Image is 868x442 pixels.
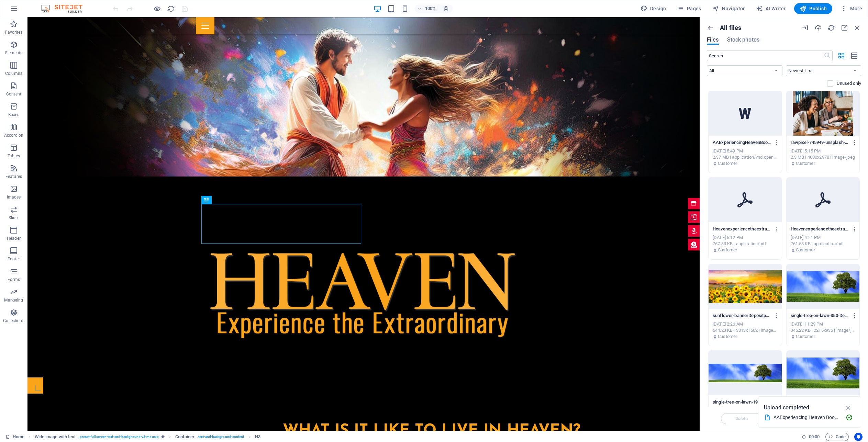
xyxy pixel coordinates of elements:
i: Show all folders [707,24,714,32]
button: 100% [415,4,439,13]
button: AI Writer [753,3,789,14]
p: Customer [796,160,815,167]
span: Navigator [712,5,745,12]
i: This element is a customizable preset [162,435,165,439]
h6: Session time [802,433,820,441]
span: More [841,5,862,12]
p: Customer [718,247,737,253]
p: Tables [8,153,20,159]
span: . preset-fullscreen-text-and-background-v3-mousiq [78,433,158,441]
span: Stock photos [727,36,759,44]
span: 00 00 [809,433,820,441]
p: All files [720,24,741,32]
p: Collections [3,318,24,324]
div: [DATE] 2:26 AM [713,321,778,327]
span: . text-and-background-content [197,433,244,441]
p: Heavenexperiencetheextraordinaryexcerpt-MHUKOlnB0XWSm1toOKJHww.pdf [713,226,771,232]
span: Click to select. Double-click to edit [35,433,76,441]
p: Customer [718,160,737,167]
p: Unused only [837,80,861,87]
span: Publish [800,5,827,12]
button: Navigator [710,3,748,14]
p: single-tree-on-lawn-350-Depositphotos_5192447_XL-1VdtaoC6TabUaYhSi97O-w.jpg [791,313,849,319]
span: Design [641,5,666,12]
a: Click to cancel selection. Double-click to open Pages [5,433,24,441]
div: 767.33 KB | application/pdf [713,241,778,247]
p: Boxes [8,112,20,117]
button: Click here to leave preview mode and continue editing [153,4,161,13]
span: Click to select. Double-click to edit [255,433,260,441]
i: Reload [827,24,835,32]
span: Pages [677,5,701,12]
span: Click to select. Double-click to edit [175,433,194,441]
div: 2.3 MB | 4000x2970 | image/jpeg [791,154,856,160]
p: AAExperiencingHeavenBookStudy8-6-otWW-7UncDUPoGpzjZ9kmw.docx [713,139,771,146]
p: Columns [5,71,22,76]
i: URL import [801,24,809,32]
div: 544.23 KB | 3313x1502 | image/jpeg [713,327,778,333]
i: On resize automatically adjust zoom level to fit chosen device. [443,5,449,12]
div: [DATE] 5:12 PM [713,235,778,241]
button: Pages [674,3,704,14]
p: Accordion [4,133,23,138]
span: : [814,434,815,439]
p: Elements [5,50,23,56]
i: Maximize [841,24,848,32]
p: sunflower-bannerDepositphotos_97923996_XL-S1FQKadx6yb6rwNGA1crgw.jpg [713,313,771,319]
span: Code [828,433,846,441]
div: [DATE] 5:49 PM [713,148,778,154]
p: Upload completed [764,403,809,412]
button: reload [167,4,175,13]
span: Files [707,36,719,44]
i: Upload [814,24,822,32]
img: Editor Logo [40,4,91,13]
div: 345.22 KB | 2216x936 | image/jpeg [791,327,856,333]
p: Heavenexperiencetheextraordinaryexcerpt-FjA1CM2KXM5_-rn6OVn5OQ.pdf [791,226,849,232]
h6: 100% [425,4,436,13]
p: rawpixel-745949-unsplash-kT3ds6FzLiEqt6pP0x79HQ.jpg [791,139,849,146]
nav: breadcrumb [35,433,260,441]
p: Marketing [4,297,23,303]
p: Header [7,236,21,241]
button: Design [638,3,669,14]
div: 761.58 KB | application/pdf [791,241,856,247]
p: Images [7,194,21,200]
button: More [838,3,865,14]
div: [DATE] 11:29 PM [791,321,856,327]
p: Footer [8,256,20,262]
button: Usercentrics [854,433,863,441]
div: [DATE] 5:15 PM [791,148,856,154]
i: Close [854,24,861,32]
p: Customer [796,247,815,253]
p: Features [5,174,22,179]
p: Customer [718,333,737,340]
p: Favorites [5,30,22,35]
p: Content [6,91,21,97]
span: AI Writer [756,5,786,12]
p: single-tree-on-lawn-1920Depositphotos_5192447_XL-vD7X0aRvh5HurHyDba1_wA.jpg [713,399,771,405]
button: Publish [794,3,832,14]
div: 2.37 MB | application/vnd.openxmlformats-officedocument.wordprocessingml.document [713,154,778,160]
p: Customer [796,333,815,340]
div: AAExperiencing Heaven Book Study 8-6.docx [774,413,840,421]
div: [DATE] 4:21 PM [791,235,856,241]
p: Slider [9,215,19,220]
button: Code [825,433,849,441]
p: Forms [8,277,20,282]
i: Reload page [167,5,175,13]
input: Search [707,50,824,61]
div: Design (Ctrl+Alt+Y) [638,3,669,14]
